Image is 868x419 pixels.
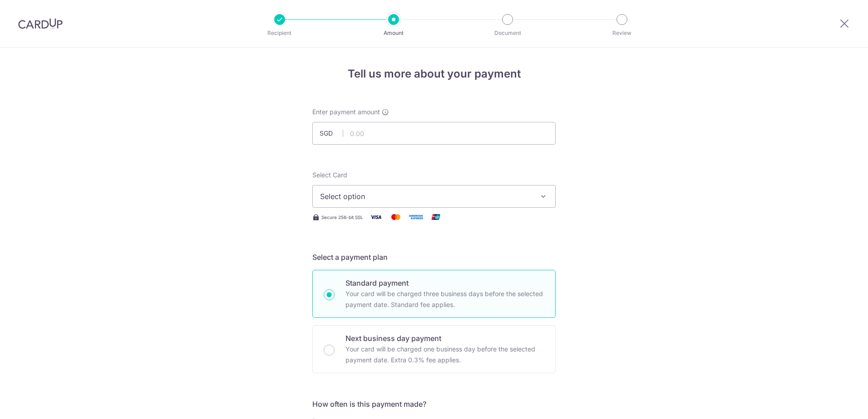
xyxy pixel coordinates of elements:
p: Standard payment [345,278,544,288]
h5: How often is this payment made? [312,399,556,409]
p: Next business day payment [345,333,544,344]
span: translation missing: en.payables.payment_networks.credit_card.summary.labels.select_card [312,171,347,179]
input: 0.00 [312,122,556,145]
span: Select option [320,191,532,202]
h5: Select a payment plan [312,252,556,263]
img: Union Pay [427,211,445,223]
img: Visa [367,211,385,223]
p: Recipient [246,29,313,38]
p: Review [588,29,656,38]
p: Amount [360,29,427,38]
img: CardUp [18,18,63,29]
img: Mastercard [387,211,405,223]
span: Enter payment amount [312,107,380,117]
img: American Express [407,211,425,223]
p: Your card will be charged one business day before the selected payment date. Extra 0.3% fee applies. [345,344,544,365]
p: Document [474,29,541,38]
p: Your card will be charged three business days before the selected payment date. Standard fee appl... [345,288,544,310]
h4: Tell us more about your payment [312,66,556,82]
span: Secure 256-bit SSL [321,214,363,221]
button: Select option [312,185,556,208]
span: SGD [320,129,343,138]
